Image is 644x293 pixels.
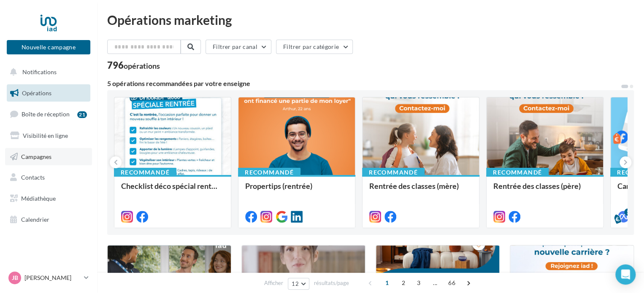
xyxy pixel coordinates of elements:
[288,278,309,290] button: 12
[22,110,70,118] span: Boîte de réception
[124,62,160,70] div: opérations
[238,168,300,177] div: Recommandé
[428,276,442,290] span: ...
[5,148,92,166] a: Campagnes
[264,279,283,287] span: Afficher
[22,89,51,97] span: Opérations
[5,190,92,207] a: Médiathèque
[292,280,299,287] span: 12
[380,276,394,290] span: 1
[397,276,410,290] span: 2
[5,211,92,228] a: Calendrier
[362,168,425,177] div: Recommandé
[5,63,89,81] button: Notifications
[493,182,596,199] div: Rentrée des classes (père)
[12,274,18,282] span: JB
[107,80,620,87] div: 5 opérations recommandées par votre enseigne
[107,13,634,26] div: Opérations marketing
[121,182,224,199] div: Checklist déco spécial rentrée
[615,264,636,285] div: Open Intercom Messenger
[22,68,57,75] span: Notifications
[21,174,45,181] span: Contacts
[206,40,271,54] button: Filtrer par canal
[114,168,176,177] div: Recommandé
[107,61,160,70] div: 796
[24,274,81,282] p: [PERSON_NAME]
[5,169,92,186] a: Contacts
[7,40,90,54] button: Nouvelle campagne
[314,279,349,287] span: résultats/page
[77,111,87,118] div: 21
[486,168,549,177] div: Recommandé
[21,216,49,223] span: Calendrier
[21,195,56,202] span: Médiathèque
[5,84,92,102] a: Opérations
[5,127,92,145] a: Visibilité en ligne
[21,153,51,160] span: Campagnes
[369,182,472,199] div: Rentrée des classes (mère)
[23,132,68,139] span: Visibilité en ligne
[7,270,90,286] a: JB [PERSON_NAME]
[624,208,632,216] div: 5
[5,105,92,123] a: Boîte de réception21
[445,276,459,290] span: 66
[276,40,353,54] button: Filtrer par catégorie
[412,276,425,290] span: 3
[245,182,348,199] div: Propertips (rentrée)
